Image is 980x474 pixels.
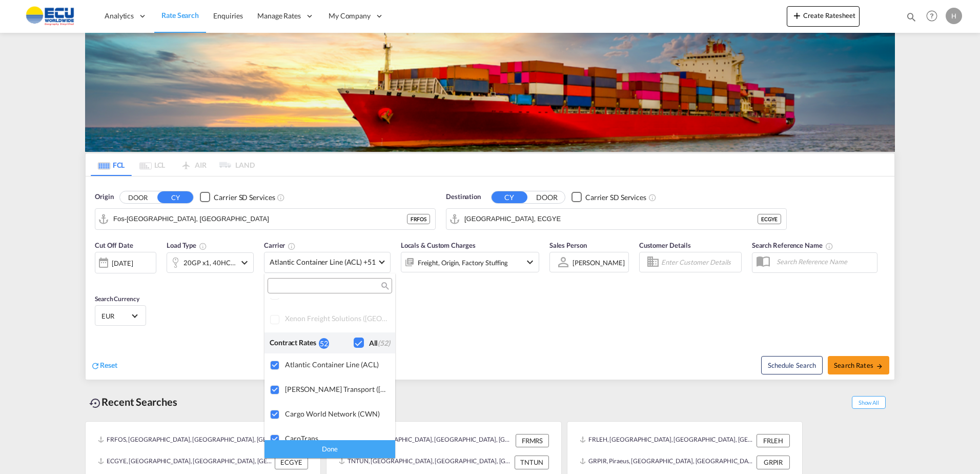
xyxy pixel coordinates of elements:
div: Cargo World Network (CWN) [285,409,387,418]
div: Atlantic Container Line (ACL) [285,360,387,369]
span: (52) [378,339,390,347]
div: Xenon Freight Solutions ([GEOGRAPHIC_DATA]) | API [285,314,387,324]
div: Contract Rates [270,338,319,348]
md-icon: icon-magnify [380,282,388,290]
div: CaroTrans [285,434,387,443]
div: 52 [319,338,329,349]
md-checkbox: Checkbox No Ink [354,338,390,348]
div: All [369,338,390,348]
div: Baker Transport (GB) | Direct [285,385,387,393]
div: Done [264,440,395,458]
